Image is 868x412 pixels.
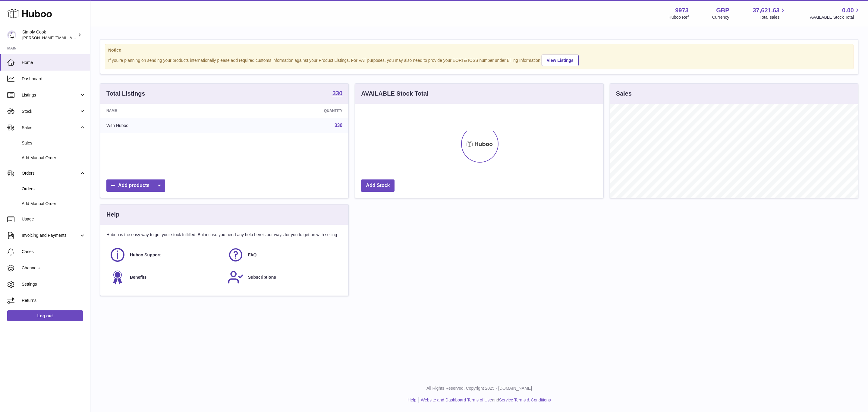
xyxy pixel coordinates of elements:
div: If you're planning on sending your products internationally please add required customs informati... [108,54,850,66]
a: Subscriptions [228,269,340,285]
img: emma@simplycook.com [7,30,16,40]
a: Add products [106,179,165,192]
span: Orders [22,170,79,176]
p: Huboo is the easy way to get your stock fulfilled. But incase you need any help here's our ways f... [106,232,342,238]
a: Add Stock [361,179,395,192]
span: Subscriptions [248,274,276,280]
span: [PERSON_NAME][EMAIL_ADDRESS][DOMAIN_NAME] [22,35,121,40]
span: Home [22,60,86,65]
strong: Notice [108,47,850,53]
strong: 9973 [675,6,689,14]
h3: Sales [616,90,632,98]
span: Invoicing and Payments [22,233,79,238]
span: Huboo Support [130,252,161,258]
a: Service Terms & Conditions [499,398,551,402]
a: 0.00 AVAILABLE Stock Total [810,6,861,20]
a: Help [408,398,417,402]
p: All Rights Reserved. Copyright 2025 - [DOMAIN_NAME] [95,385,863,391]
div: Huboo Ref [668,14,689,20]
a: Huboo Support [109,247,222,263]
span: Settings [22,281,86,287]
span: FAQ [248,252,257,258]
span: Add Manual Order [22,201,86,207]
a: FAQ [228,247,340,263]
a: 330 [335,123,343,128]
span: Dashboard [22,76,86,82]
span: AVAILABLE Stock Total [810,14,861,20]
a: 330 [332,90,342,97]
h3: Total Listings [106,90,145,98]
th: Quantity [231,104,348,118]
strong: GBP [716,6,729,14]
a: Benefits [109,269,222,285]
span: Usage [22,216,86,222]
span: Orders [22,186,86,192]
span: Cases [22,249,86,255]
th: Name [100,104,231,118]
div: Simply Cook [22,29,77,41]
td: With Huboo [100,118,231,133]
span: Stock [22,109,79,114]
span: Listings [22,92,79,98]
h3: AVAILABLE Stock Total [361,90,428,98]
span: Sales [22,140,86,146]
span: Total sales [759,14,786,20]
a: Log out [7,310,83,321]
span: Channels [22,265,86,271]
strong: 330 [332,90,342,96]
span: Benefits [130,274,146,280]
span: Add Manual Order [22,155,86,161]
span: Returns [22,298,86,303]
span: Sales [22,125,79,131]
span: 37,621.63 [753,6,779,14]
span: 0.00 [842,6,854,14]
li: and [419,397,551,403]
a: View Listings [542,55,579,66]
div: Currency [712,14,729,20]
a: 37,621.63 Total sales [753,6,786,20]
h3: Help [106,211,119,219]
a: Website and Dashboard Terms of Use [421,398,492,402]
